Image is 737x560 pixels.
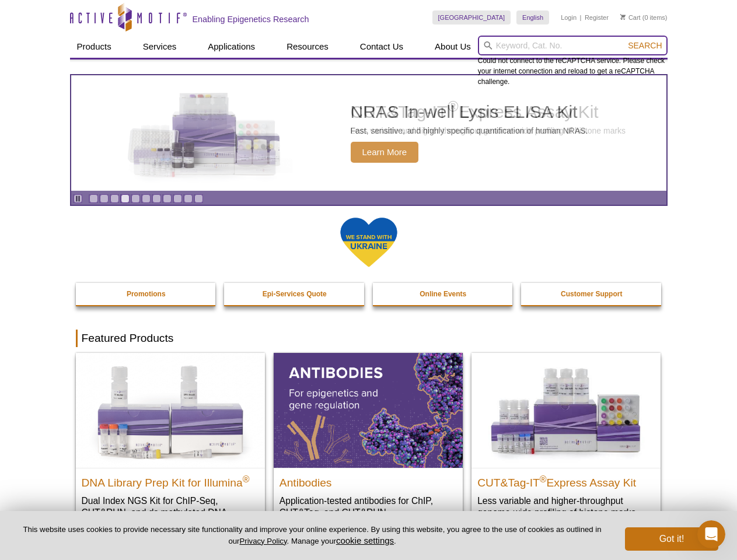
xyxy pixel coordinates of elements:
[340,216,398,268] img: We Stand With Ukraine
[239,537,287,545] a: Privacy Policy
[561,290,622,298] strong: Customer Support
[628,41,662,50] span: Search
[477,495,655,519] p: Less variable and higher-throughput genome-wide profiling of histone marks​.
[351,125,588,136] p: Fast, sensitive, and highly specific quantification of human NRAS.
[89,194,98,203] a: Go to slide 1
[373,283,514,305] a: Online Events
[110,194,119,203] a: Go to slide 3
[71,75,666,191] article: NRAS In-well Lysis ELISA Kit
[336,535,394,545] button: cookie settings
[540,474,547,484] sup: ®
[224,283,365,305] a: Epi-Services Quote
[76,283,217,305] a: Promotions
[243,474,250,484] sup: ®
[353,36,410,58] a: Contact Us
[152,194,161,203] a: Go to slide 7
[70,36,118,58] a: Products
[478,36,668,55] input: Keyword, Cat. No.
[477,471,655,489] h2: CUT&Tag-IT Express Assay Kit
[428,36,478,58] a: About Us
[274,353,463,530] a: All Antibodies Antibodies Application-tested antibodies for ChIP, CUT&Tag, and CUT&RUN.
[561,13,577,22] a: Login
[516,10,549,24] a: English
[624,40,665,51] button: Search
[280,471,457,489] h2: Antibodies
[193,14,309,24] h2: Enabling Epigenetics Research
[142,194,151,203] a: Go to slide 6
[620,14,626,20] img: Your Cart
[697,520,725,548] iframe: Intercom live chat
[351,103,588,121] h2: NRAS In-well Lysis ELISA Kit
[420,290,466,298] strong: Online Events
[351,142,419,163] span: Learn More
[620,10,668,24] li: (0 items)
[620,13,641,22] a: Cart
[19,524,606,547] p: This website uses cookies to provide necessary site functionality and improve your online experie...
[625,527,718,551] button: Got it!
[100,194,109,203] a: Go to slide 2
[280,495,457,519] p: Application-tested antibodies for ChIP, CUT&Tag, and CUT&RUN.
[184,194,193,203] a: Go to slide 10
[194,194,203,203] a: Go to slide 11
[71,75,666,191] a: NRAS In-well Lysis ELISA Kit NRAS In-well Lysis ELISA Kit Fast, sensitive, and highly specific qu...
[471,353,661,530] a: CUT&Tag-IT® Express Assay Kit CUT&Tag-IT®Express Assay Kit Less variable and higher-throughput ge...
[274,353,463,467] img: All Antibodies
[280,36,336,58] a: Resources
[580,10,582,24] li: |
[173,194,182,203] a: Go to slide 9
[82,495,259,530] p: Dual Index NGS Kit for ChIP-Seq, CUT&RUN, and ds methylated DNA assays.
[76,353,265,467] img: DNA Library Prep Kit for Illumina
[478,36,668,87] div: Could not connect to the reCAPTCHA service. Please check your internet connection and reload to g...
[121,194,130,203] a: Go to slide 4
[471,353,661,467] img: CUT&Tag-IT® Express Assay Kit
[201,36,262,58] a: Applications
[127,290,166,298] strong: Promotions
[74,194,82,203] a: Toggle autoplay
[117,93,292,173] img: NRAS In-well Lysis ELISA Kit
[585,13,609,22] a: Register
[76,330,662,347] h2: Featured Products
[76,353,265,541] a: DNA Library Prep Kit for Illumina DNA Library Prep Kit for Illumina® Dual Index NGS Kit for ChIP-...
[136,36,184,58] a: Services
[263,290,327,298] strong: Epi-Services Quote
[432,10,511,24] a: [GEOGRAPHIC_DATA]
[521,283,662,305] a: Customer Support
[131,194,140,203] a: Go to slide 5
[163,194,172,203] a: Go to slide 8
[82,471,259,489] h2: DNA Library Prep Kit for Illumina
